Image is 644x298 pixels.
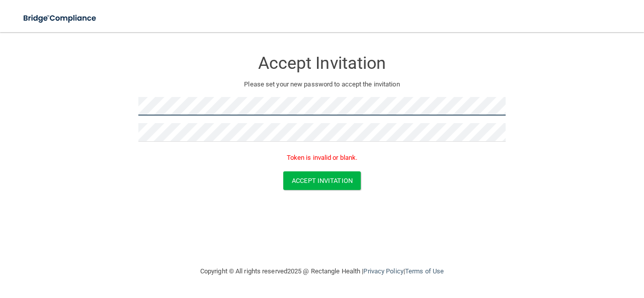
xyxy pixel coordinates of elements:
h3: Accept Invitation [138,54,506,72]
iframe: Drift Widget Chat Controller [470,227,632,267]
a: Privacy Policy [363,267,403,275]
p: Token is invalid or blank. [138,152,506,164]
div: Copyright © All rights reserved 2025 @ Rectangle Health | | [138,255,506,287]
button: Accept Invitation [283,171,361,190]
a: Terms of Use [405,267,444,275]
p: Please set your new password to accept the invitation [146,78,498,90]
img: bridge_compliance_login_screen.278c3ca4.svg [15,8,106,29]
